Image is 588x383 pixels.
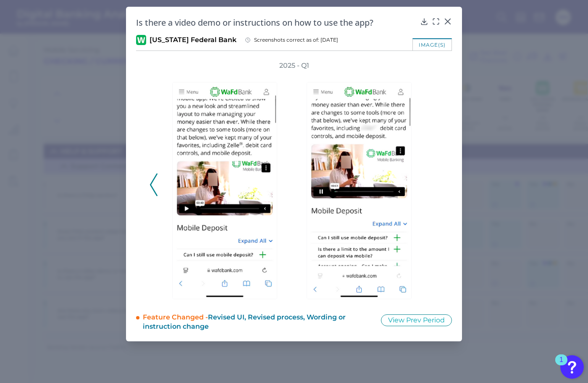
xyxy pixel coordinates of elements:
h2: Is there a video demo or instructions on how to use the app? [136,17,417,28]
img: 354-05-MS-Q1-2025-WaFd.png [307,82,412,299]
div: 1 [559,360,563,371]
span: Revised UI, Revised process, Wording or instruction change [143,313,346,330]
img: Washington Federal Bank [136,35,146,45]
span: Screenshots correct as of: [DATE] [254,37,338,43]
button: View Prev Period [381,314,452,326]
h3: 2025 - Q1 [279,61,309,70]
span: [US_STATE] Federal Bank [150,35,236,45]
div: image(s) [412,38,452,51]
div: Feature Changed - [143,309,370,331]
img: 354-04-MS-Q1-2025-WaFd.png [172,82,277,299]
button: Open Resource Center, 1 new notification [560,355,584,379]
